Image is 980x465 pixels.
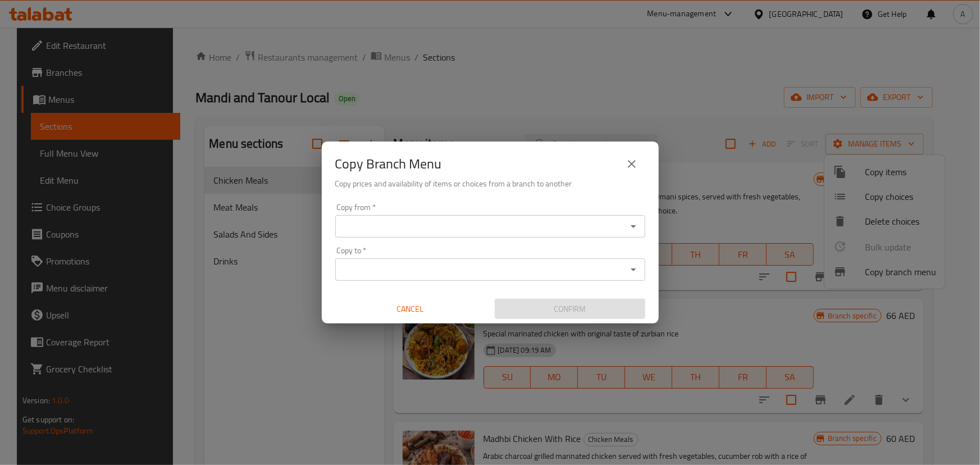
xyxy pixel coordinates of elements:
h6: Copy prices and availability of items or choices from a branch to another [335,177,645,190]
button: Open [626,262,641,277]
button: close [618,151,645,177]
span: Cancel [340,302,481,316]
h2: Copy Branch Menu [335,155,442,173]
button: Open [626,218,641,234]
button: Cancel [335,299,486,320]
